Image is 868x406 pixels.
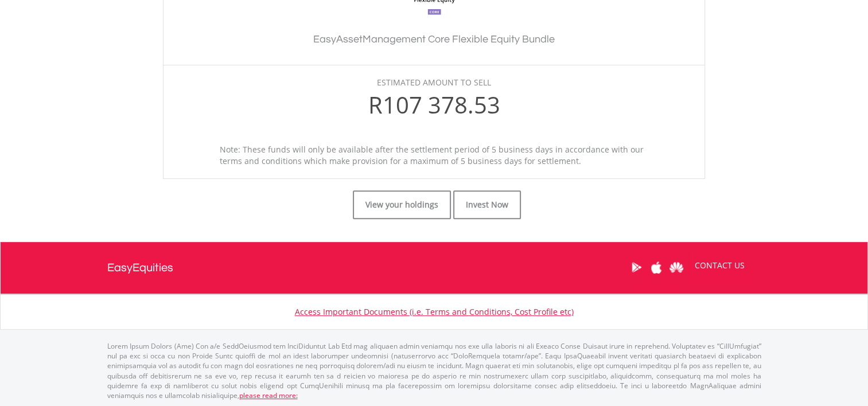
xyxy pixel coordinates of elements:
a: Huawei [667,249,687,285]
a: EasyEquities [107,242,173,294]
div: Note: These funds will only be available after the settlement period of 5 business days in accord... [211,144,657,167]
span: R107 378.53 [368,89,500,120]
a: View your holdings [353,190,451,219]
a: CONTACT US [687,249,753,282]
a: Apple [647,249,667,285]
p: Lorem Ipsum Dolors (Ame) Con a/e SeddOeiusmod tem InciDiduntut Lab Etd mag aliquaen admin veniamq... [107,341,761,400]
a: Invest Now [453,190,521,219]
a: Access Important Documents (i.e. Terms and Conditions, Cost Profile etc) [295,306,574,317]
a: Google Play [626,249,647,285]
div: Estimated Amount to Sell [175,77,693,88]
a: please read more: [239,391,298,400]
h3: EasyAssetManagement Core Flexible Equity Bundle [175,32,693,48]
